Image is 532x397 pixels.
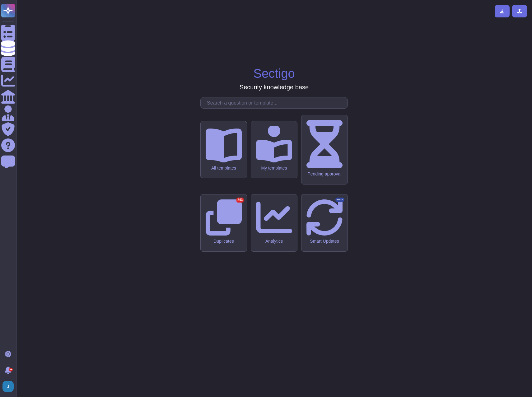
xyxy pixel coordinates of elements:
[306,239,343,244] div: Smart Updates
[204,97,348,108] input: Search a question or template...
[1,380,18,393] button: user
[206,166,242,171] div: All templates
[240,83,309,91] h3: Security knowledge base
[306,171,343,177] div: Pending approval
[9,368,13,371] div: 9+
[256,166,292,171] div: My templates
[253,66,295,81] h1: Sectigo
[335,198,344,202] div: BETA
[236,198,244,203] div: 243
[2,381,14,392] img: user
[256,239,292,244] div: Analytics
[206,239,242,244] div: Duplicates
